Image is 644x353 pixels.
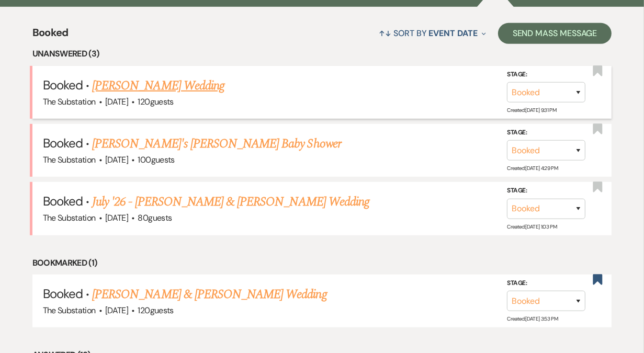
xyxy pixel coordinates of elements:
span: Created: [DATE] 4:29 PM [507,165,558,172]
li: Bookmarked (1) [32,256,612,270]
a: [PERSON_NAME] & [PERSON_NAME] Wedding [92,285,326,304]
label: Stage: [507,69,585,81]
span: The Substation [43,305,96,316]
span: [DATE] [105,212,128,223]
span: Created: [DATE] 3:53 PM [507,315,558,322]
span: 80 guests [138,212,172,223]
span: 120 guests [138,96,174,107]
span: The Substation [43,154,96,165]
span: Booked [43,286,83,302]
span: [DATE] [105,305,128,316]
span: Booked [43,193,83,209]
a: July '26 - [PERSON_NAME] & [PERSON_NAME] Wedding [92,192,369,211]
a: [PERSON_NAME]'s [PERSON_NAME] Baby Shower [92,134,341,153]
span: Created: [DATE] 9:31 PM [507,107,556,113]
button: Sort By Event Date [375,19,490,47]
span: Created: [DATE] 1:03 PM [507,223,557,230]
span: Booked [43,77,83,93]
span: Event Date [429,28,478,39]
li: Unanswered (3) [32,47,612,61]
label: Stage: [507,185,585,197]
span: ↑↓ [379,28,391,39]
span: Booked [32,25,69,47]
span: The Substation [43,212,96,223]
label: Stage: [507,278,585,289]
span: Booked [43,135,83,151]
span: [DATE] [105,96,128,107]
span: [DATE] [105,154,128,165]
span: 120 guests [138,305,174,316]
button: Send Mass Message [498,23,612,44]
label: Stage: [507,127,585,139]
span: 100 guests [138,154,175,165]
a: [PERSON_NAME] Wedding [92,76,224,95]
span: The Substation [43,96,96,107]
